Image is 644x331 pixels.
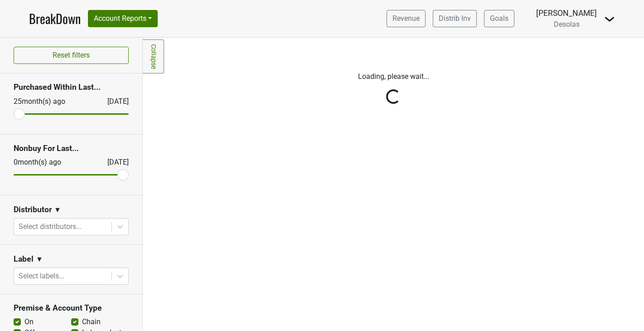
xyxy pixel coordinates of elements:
a: Distrib Inv [433,10,477,27]
a: BreakDown [29,9,81,28]
button: Account Reports [88,10,158,27]
span: Desolas [554,20,580,29]
a: Collapse [143,39,164,73]
a: Revenue [387,10,426,27]
img: Dropdown Menu [604,14,615,24]
div: [PERSON_NAME] [536,7,597,19]
p: Loading, please wait... [150,71,637,82]
a: Goals [484,10,514,27]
